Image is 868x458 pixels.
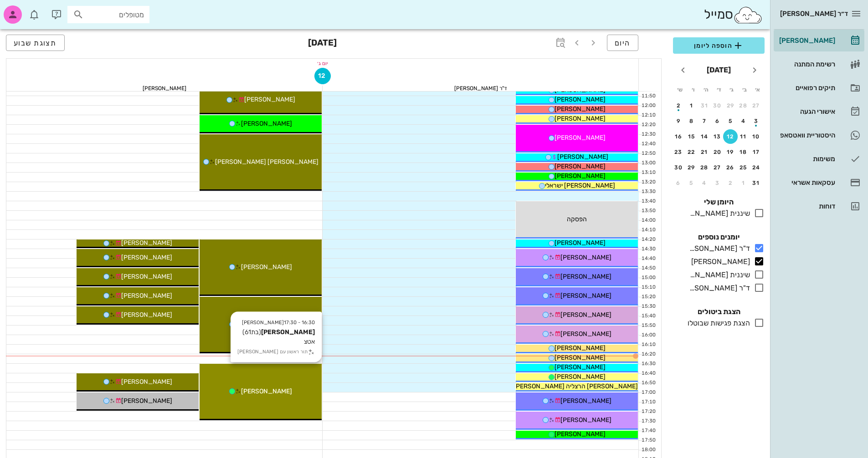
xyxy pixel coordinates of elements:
[6,86,322,91] div: [PERSON_NAME]
[674,82,686,97] th: ש׳
[680,40,757,51] span: הוספה ליומן
[684,160,699,175] button: 29
[545,182,615,189] span: [PERSON_NAME] ישראלי
[121,292,172,300] span: [PERSON_NAME]
[710,176,725,190] button: 3
[749,180,764,186] div: 31
[723,164,738,171] div: 26
[684,98,699,113] button: 1
[710,145,725,159] button: 20
[639,408,657,416] div: 17:20
[749,149,764,155] div: 17
[710,149,725,155] div: 20
[684,118,699,124] div: 8
[684,102,699,109] div: 1
[736,98,751,113] button: 28
[555,163,606,170] span: [PERSON_NAME]
[736,114,751,128] button: 4
[639,207,657,215] div: 13:50
[774,195,864,217] a: דוחות
[244,96,295,103] span: [PERSON_NAME]
[697,129,712,144] button: 14
[749,160,764,175] button: 24
[688,256,750,267] div: [PERSON_NAME]
[736,145,751,159] button: 18
[560,397,611,405] span: [PERSON_NAME]
[560,273,611,280] span: [PERSON_NAME]
[684,129,699,144] button: 15
[671,149,686,155] div: 23
[241,387,292,395] span: [PERSON_NAME]
[639,274,657,282] div: 15:00
[780,10,848,18] span: ד״ר [PERSON_NAME]
[697,114,712,128] button: 7
[639,351,657,358] div: 16:20
[639,398,657,406] div: 17:10
[671,164,686,171] div: 30
[749,145,764,159] button: 17
[723,98,738,113] button: 29
[736,176,751,190] button: 1
[777,179,835,186] div: עסקאות אשראי
[14,39,57,47] span: תצוגת שבוע
[723,149,738,155] div: 19
[697,180,712,186] div: 4
[639,341,657,349] div: 16:10
[557,153,608,161] span: [PERSON_NAME]
[639,150,657,158] div: 12:50
[686,270,750,280] div: שיננית [PERSON_NAME]
[27,7,32,13] span: תג
[323,86,638,91] div: ד"ר [PERSON_NAME]
[560,416,611,424] span: [PERSON_NAME]
[726,82,738,97] th: ג׳
[671,118,686,124] div: 9
[723,145,738,159] button: 19
[736,160,751,175] button: 25
[736,133,751,140] div: 11
[241,120,292,127] span: [PERSON_NAME]
[639,188,657,196] div: 13:30
[736,118,751,124] div: 4
[723,118,738,124] div: 5
[684,176,699,190] button: 5
[6,35,65,51] button: תצוגת שבוע
[671,129,686,144] button: 16
[700,82,712,97] th: ה׳
[555,115,606,122] span: [PERSON_NAME]
[684,114,699,128] button: 8
[723,114,738,128] button: 5
[710,114,725,128] button: 6
[567,215,587,223] span: הפסקה
[746,62,763,78] button: חודש שעבר
[684,149,699,155] div: 22
[639,370,657,377] div: 16:40
[704,5,763,25] div: סמייל
[639,303,657,310] div: 15:30
[671,180,686,186] div: 6
[639,169,657,177] div: 13:10
[555,363,606,371] span: [PERSON_NAME]
[774,30,864,51] a: [PERSON_NAME]
[607,35,638,51] button: היום
[777,84,835,92] div: תיקים רפואיים
[697,145,712,159] button: 21
[684,133,699,140] div: 15
[241,263,292,271] span: [PERSON_NAME]
[777,203,835,210] div: דוחות
[697,164,712,171] div: 28
[673,232,765,243] h4: יומנים נוספים
[121,239,172,247] span: [PERSON_NAME]
[555,373,606,381] span: [PERSON_NAME]
[703,61,734,79] button: [DATE]
[777,132,835,139] div: היסטוריית וואטסאפ
[639,102,657,110] div: 12:00
[697,133,712,140] div: 14
[697,176,712,190] button: 4
[121,378,172,386] span: [PERSON_NAME]
[671,98,686,113] button: 2
[723,133,738,140] div: 12
[671,160,686,175] button: 30
[749,118,764,124] div: 3
[736,149,751,155] div: 18
[687,82,699,97] th: ו׳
